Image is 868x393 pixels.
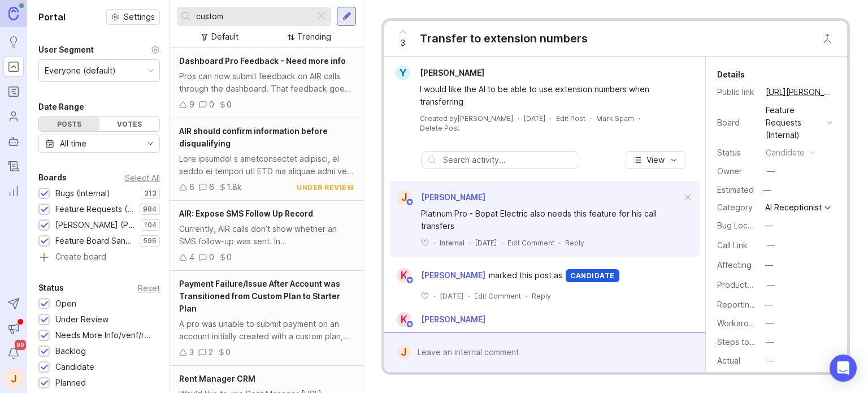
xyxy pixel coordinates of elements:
div: Trending [297,31,331,43]
a: Create board [38,253,160,263]
label: ProductboardID [717,280,777,290]
div: candidate [766,146,805,159]
div: Bugs (Internal) [55,187,110,200]
div: · [501,238,503,248]
a: Payment Failure/Issue After Account was Transitioned from Custom Plan to Starter PlanA pro was un... [170,271,363,366]
p: 984 [143,205,157,214]
button: Steps to Reproduce [762,335,777,349]
div: Default [211,31,238,43]
button: View [626,151,685,169]
label: Actual [717,356,740,365]
div: Owner [717,165,757,178]
div: 6 [209,181,214,193]
div: Internal [440,238,465,248]
div: Reset [138,285,160,291]
div: — [766,317,774,330]
p: 313 [144,189,157,198]
span: [PERSON_NAME] [421,269,485,282]
a: AIR should confirm information before disqualifyingLore ipsumdol s ametconsectet adipisci, el sed... [170,118,363,201]
div: Transfer to extension numbers [420,31,588,46]
label: Reporting Team [717,300,778,309]
div: Open Intercom Messenger [830,355,857,382]
span: AIR: Expose SMS Follow Up Record [179,209,313,218]
a: K[PERSON_NAME] [390,312,494,327]
div: Boards [38,171,67,184]
span: [PERSON_NAME] [421,192,485,202]
a: Dashboard Pro Feedback - Need more infoPros can now submit feedback on AIR calls through the dash... [170,48,363,118]
div: · [518,114,519,123]
div: 0 [227,251,232,264]
div: · [590,114,592,123]
a: [DATE] [524,114,545,123]
div: Posts [39,117,99,131]
div: Created by [PERSON_NAME] [420,114,513,123]
div: I would like the AI to be able to use extension numbers when transferring [420,83,683,108]
div: 6 [189,181,194,193]
span: Dashboard Pro Feedback - Need more info [179,56,346,66]
div: · [559,238,561,248]
button: ProductboardID [763,278,778,292]
a: Roadmaps [3,81,24,102]
span: View [646,154,665,166]
a: Ideas [3,32,24,52]
label: Affecting [717,260,752,270]
div: — [765,299,773,311]
div: Public link [717,86,757,98]
div: Needs More Info/verif/repro [55,329,154,342]
div: · [469,238,471,248]
a: Reporting [3,181,24,201]
button: Send to Autopilot [3,293,24,314]
a: Settings [106,9,160,25]
div: J [397,190,411,205]
div: 0 [227,98,232,111]
div: — [765,259,773,271]
span: AIR should confirm information before disqualifying [179,126,328,148]
div: 1.8k [227,181,242,193]
input: Search... [196,10,310,23]
svg: toggle icon [141,139,159,148]
div: Feature Board Sandbox [DATE] [55,235,134,247]
div: Feature Requests (Internal) [55,203,134,215]
div: Select All [125,175,160,181]
label: Workaround [717,318,763,328]
div: Category [717,201,757,214]
div: Edit Comment [507,238,554,248]
div: Board [717,116,757,129]
img: member badge [406,276,414,284]
time: [DATE] [524,114,545,123]
div: Edit Post [556,114,585,123]
div: Backlog [55,345,86,357]
a: J[PERSON_NAME] [390,190,485,205]
a: K[PERSON_NAME] [390,268,489,283]
div: Reply [565,238,584,248]
div: — [759,183,774,197]
div: Status [38,281,64,295]
button: Notifications [3,343,24,364]
button: Actual [762,353,777,368]
div: — [767,239,775,252]
div: A pro was unable to submit payment on an account initially created with a custom plan, which was ... [179,318,354,343]
div: Edit Comment [474,291,521,301]
img: member badge [406,320,414,329]
div: Platinum Pro - Bopat Electric also needs this feature for his call transfers [421,208,682,232]
div: · [526,291,527,301]
img: Canny Home [8,7,19,20]
div: All time [60,137,86,150]
a: Changelog [3,156,24,176]
div: Currently, AIR calls don’t show whether an SMS follow-up was sent. In [GEOGRAPHIC_DATA], we can s... [179,223,354,248]
span: [PERSON_NAME] [421,314,485,324]
div: Feature Requests (Internal) [766,104,822,141]
div: 2 [209,346,213,359]
div: — [766,355,774,367]
div: 3 [189,346,194,359]
a: Users [3,106,24,127]
div: K [397,268,411,283]
div: · [468,291,470,301]
label: Bug Location [717,221,766,230]
div: Details [717,68,745,81]
div: 4 [189,251,194,264]
input: Search activity... [443,154,573,166]
div: Delete Post [420,123,459,133]
h1: Portal [38,10,66,24]
div: Lore ipsumdol s ametconsectet adipisci, el seddo ei tempori utl ETD ma aliquae admi ven quisnostr... [179,153,354,178]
